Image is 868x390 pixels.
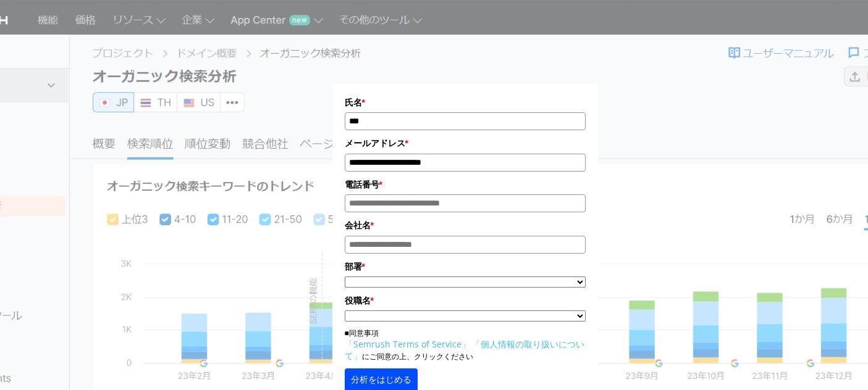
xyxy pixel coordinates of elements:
[345,178,586,191] label: 電話番号
[345,338,470,350] a: 「Semrush Terms of Service」
[345,96,586,109] label: 氏名
[345,260,586,273] label: 部署
[345,338,584,362] a: 「個人情報の取り扱いについて」
[345,294,586,307] label: 役職名
[345,328,586,362] p: ■同意事項 にご同意の上、クリックください
[345,218,586,232] label: 会社名
[345,136,586,150] label: メールアドレス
